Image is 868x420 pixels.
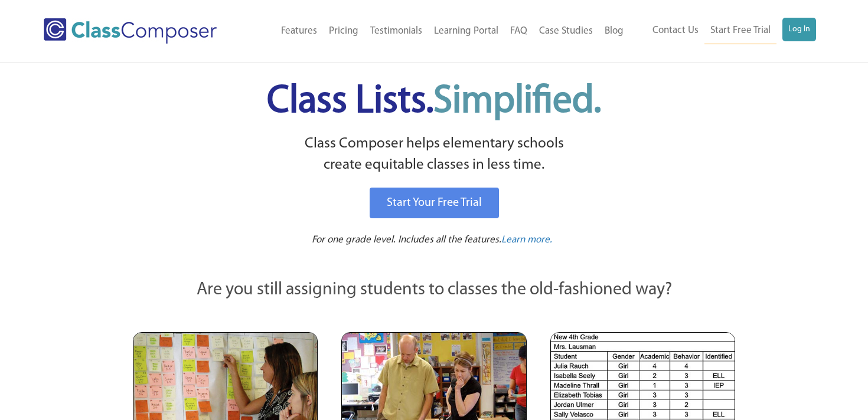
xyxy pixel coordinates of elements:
a: Learn more. [501,233,552,248]
img: Class Composer [44,18,217,44]
span: Class Lists. [267,83,601,121]
nav: Header Menu [629,18,816,44]
span: Start Your Free Trial [387,197,482,209]
a: Blog [599,18,629,44]
a: Pricing [323,18,364,44]
a: FAQ [504,18,533,44]
a: Start Free Trial [704,18,776,44]
a: Learning Portal [428,18,504,44]
span: For one grade level. Includes all the features. [312,235,501,245]
a: Contact Us [647,18,704,44]
a: Start Your Free Trial [370,188,499,218]
span: Simplified. [433,83,601,121]
a: Case Studies [533,18,599,44]
a: Features [275,18,323,44]
nav: Header Menu [247,18,629,44]
span: Learn more. [501,235,552,245]
a: Testimonials [364,18,428,44]
p: Class Composer helps elementary schools create equitable classes in less time. [131,133,737,176]
a: Log In [782,18,816,41]
p: Are you still assigning students to classes the old-fashioned way? [133,277,735,303]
